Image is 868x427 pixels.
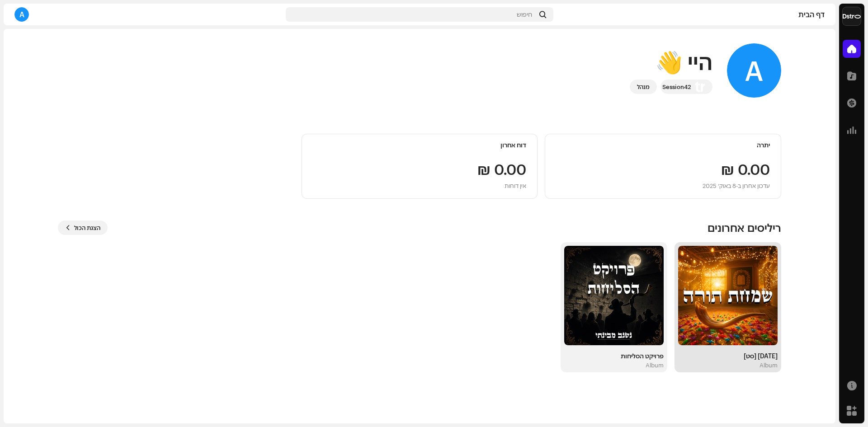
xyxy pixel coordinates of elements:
span: חיפוש [517,11,532,18]
div: אין דוחות [505,180,526,191]
div: Album [646,361,664,369]
button: הצגת הכול [58,221,108,235]
div: דף הבית [557,11,825,18]
div: A [727,43,781,98]
div: היי 👋 [630,47,712,76]
div: Session42 [662,81,691,92]
div: Album [759,361,778,369]
div: פרויקט הסליחות [564,352,664,360]
div: יתרה [556,141,770,149]
div: דוח אחרון [313,141,527,149]
img: 94e5f6ef-caab-4d0e-93e6-3d4093316445 [564,246,664,345]
re-o-card-value: דוח אחרון [302,134,538,199]
div: [DATE] [סט] [678,352,778,360]
h3: ריליסים אחרונים [708,221,781,235]
span: הצגת הכול [74,219,100,237]
div: עדכון אחרון ב-8 באוק׳ 2025 [556,180,770,191]
re-o-card-value: יתרה [545,134,781,199]
img: a754eb8e-f922-4056-8001-d1d15cdf72ef [694,81,705,92]
div: מנהל [637,81,650,92]
img: def65446-1c7d-4653-8181-65b0271c3b39 [678,246,778,345]
img: a754eb8e-f922-4056-8001-d1d15cdf72ef [843,7,861,25]
div: A [14,7,29,22]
